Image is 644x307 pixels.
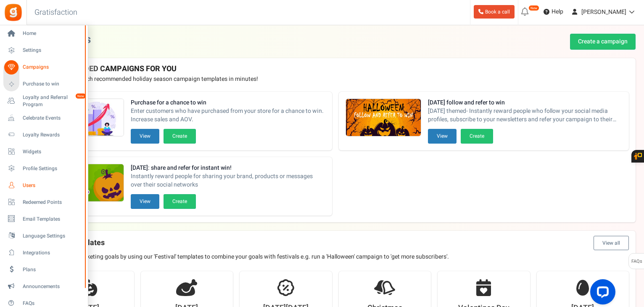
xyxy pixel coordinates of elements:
[23,115,82,122] span: Celebrate Events
[23,232,82,240] span: Language Settings
[23,30,82,37] span: Home
[25,4,87,21] h3: Gratisfaction
[131,164,325,172] strong: [DATE]: share and refer for instant win!
[3,111,84,125] a: Celebrate Events
[164,129,196,144] button: Create
[3,27,84,41] a: Home
[570,34,636,50] a: Create a campaign
[3,128,84,142] a: Loyalty Rewards
[3,77,84,91] a: Purchase to win
[540,5,567,19] a: Help
[23,165,82,172] span: Profile Settings
[594,236,629,250] button: View all
[3,161,84,176] a: Profile Settings
[461,129,493,144] button: Create
[23,80,82,88] span: Purchase to win
[3,195,84,209] a: Redeemed Points
[3,178,84,192] a: Users
[131,99,325,107] strong: Purchase for a chance to win
[3,212,84,226] a: Email Templates
[23,300,82,307] span: FAQs
[4,3,23,22] img: Gratisfaction
[23,148,82,155] span: Widgets
[23,216,82,223] span: Email Templates
[631,254,642,270] span: FAQs
[428,107,623,124] span: [DATE] themed- Instantly reward people who follow your social media profiles, subscribe to your n...
[42,65,629,73] h4: RECOMMENDED CAMPAIGNS FOR YOU
[75,93,86,99] em: New
[42,236,629,250] h4: Festival templates
[131,107,325,124] span: Enter customers who have purchased from your store for a chance to win. Increase sales and AOV.
[3,262,84,277] a: Plans
[549,8,563,16] span: Help
[428,129,457,144] button: View
[474,5,515,19] a: Book a call
[3,94,84,108] a: Loyalty and Referral Program New
[528,5,539,11] em: New
[3,43,84,58] a: Settings
[131,172,325,189] span: Instantly reward people for sharing your brand, products or messages over their social networks
[3,229,84,243] a: Language Settings
[346,99,421,137] img: Recommended Campaigns
[428,99,623,107] strong: [DATE] follow and refer to win
[3,279,84,294] a: Announcements
[23,47,82,54] span: Settings
[3,246,84,260] a: Integrations
[42,253,629,261] p: Achieve your marketing goals by using our 'Festival' templates to combine your goals with festiva...
[23,283,82,290] span: Announcements
[23,131,82,139] span: Loyalty Rewards
[23,199,82,206] span: Redeemed Points
[3,60,84,75] a: Campaigns
[581,8,626,16] span: [PERSON_NAME]
[23,64,82,71] span: Campaigns
[3,144,84,159] a: Widgets
[23,249,82,256] span: Integrations
[42,75,629,83] p: Preview and launch recommended holiday season campaign templates in minutes!
[131,194,159,209] button: View
[131,129,159,144] button: View
[23,94,84,108] span: Loyalty and Referral Program
[23,182,82,189] span: Users
[164,194,196,209] button: Create
[23,266,82,273] span: Plans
